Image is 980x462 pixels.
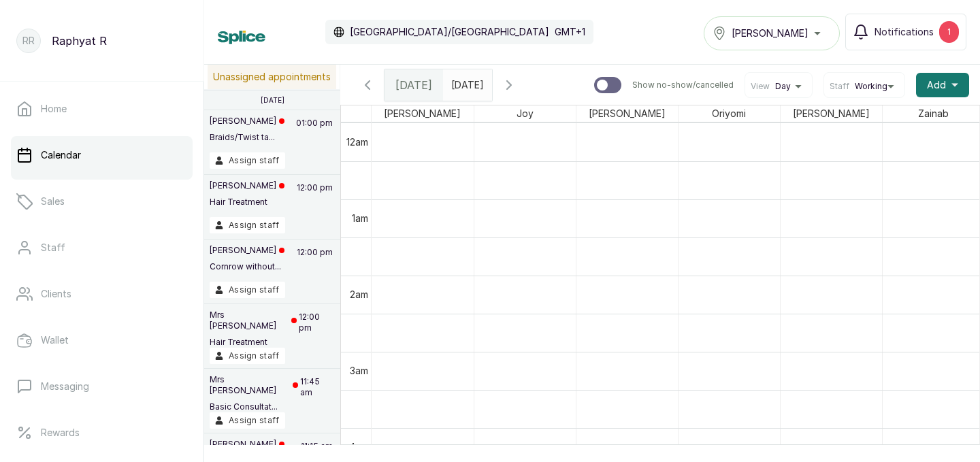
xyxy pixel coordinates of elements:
button: Assign staff [210,412,285,429]
p: 12:00 pm [295,245,335,282]
p: [DATE] [261,96,284,104]
span: [DATE] [395,77,432,93]
a: Staff [11,229,193,267]
div: 1 [939,21,959,43]
p: Wallet [41,333,69,347]
button: Assign staff [210,152,285,169]
button: Assign staff [210,217,285,233]
p: Mrs [PERSON_NAME] [210,374,298,396]
span: Day [775,81,791,92]
div: [DATE] [385,69,443,101]
p: Home [41,102,67,116]
p: Mrs [PERSON_NAME] [210,310,297,331]
p: Sales [41,195,65,208]
p: 12:00 pm [295,180,335,217]
span: [PERSON_NAME] [381,105,463,122]
p: [PERSON_NAME] [210,116,284,127]
p: Show no-show/cancelled [632,80,734,90]
span: View [751,81,770,92]
span: Notifications [875,25,934,39]
button: Assign staff [210,348,285,364]
button: [PERSON_NAME] [704,16,840,50]
span: [PERSON_NAME] [790,105,872,122]
p: 12:00 pm [297,310,335,348]
div: 2am [347,288,371,301]
span: Joy [514,105,536,122]
span: Zainab [915,105,951,122]
span: [PERSON_NAME] [732,27,808,40]
div: 4am [346,440,371,454]
input: Select date [444,70,465,93]
a: Clients [11,275,193,313]
button: Assign staff [210,282,285,298]
button: ViewDay [751,81,806,92]
span: Add [927,78,946,92]
p: 01:00 pm [294,116,335,152]
button: StaffWorking [830,81,899,92]
p: [PERSON_NAME] [210,180,284,191]
p: Calendar [41,148,81,162]
button: Notifications1 [845,14,966,50]
a: Rewards [11,414,193,452]
p: Cornrow without... [210,261,284,272]
div: 3am [347,364,371,378]
p: Unassigned appointments [208,65,336,89]
span: Staff [830,81,849,92]
p: Messaging [41,380,89,393]
a: Home [11,90,193,128]
a: Sales [11,182,193,220]
span: Working [855,81,887,92]
p: RR [22,34,35,48]
p: Hair Treatment [210,337,297,348]
p: GMT+1 [555,25,585,39]
svg: calendar [474,77,483,86]
p: Basic Consultat... [210,401,298,412]
p: Clients [41,287,71,301]
p: Hair Treatment [210,197,284,208]
p: Braids/Twist ta... [210,132,284,143]
p: Raphyat R [52,33,107,49]
p: Staff [41,241,65,254]
p: Rewards [41,426,80,440]
p: [PERSON_NAME] [210,439,284,450]
p: 11:45 am [298,374,335,412]
div: 1am [349,212,371,225]
a: Calendar [11,136,193,174]
span: Oriyomi [709,105,749,122]
a: Messaging [11,367,193,406]
a: Wallet [11,321,193,359]
button: Add [916,73,969,97]
span: [PERSON_NAME] [586,105,668,122]
p: [GEOGRAPHIC_DATA]/[GEOGRAPHIC_DATA] [350,25,549,39]
div: 12am [344,135,371,149]
p: [PERSON_NAME] [210,245,284,256]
